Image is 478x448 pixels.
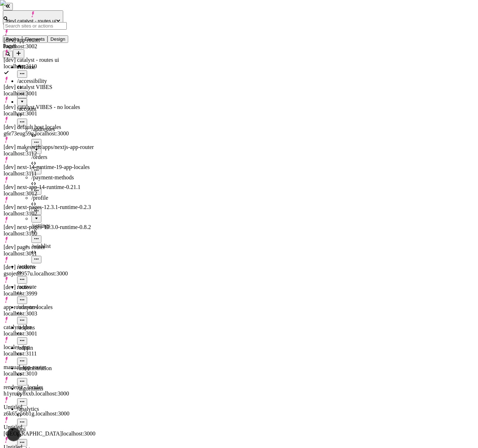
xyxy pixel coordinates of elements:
div: [dev] next-14-runtime-19-app-locales [4,164,95,170]
div: locales-app [4,344,95,350]
div: localhost:3999 [4,290,95,297]
div: gsojeuh957u.localhost:3000 [4,270,95,277]
div: Untitled [4,424,95,430]
div: [dev] pages router [4,244,95,250]
div: [dev] makeswift/apps/nextjs-app-router [4,144,95,150]
div: [dev] renderer [4,264,95,270]
div: renderer - locales [4,384,95,390]
div: localhost:3010 [4,370,95,377]
div: Untitled [4,404,95,410]
div: g6r73eug59q.localhost:3000 [4,130,95,137]
div: localhost:3102 [4,210,95,217]
div: [dev] catalyst - routes ui [4,57,95,63]
div: localhost:3001 [4,110,95,117]
div: localhost:3003 [4,310,95,317]
div: manual-app-router [4,364,95,370]
div: z6k65e56b1g.localhost:3000 [4,410,95,417]
div: [dev] default host locales [4,124,95,130]
div: localhost:3011 [4,250,95,257]
div: localhost:3112 [4,150,95,157]
div: [dev] next-pages-13.3.0-runtime-0.8.2 [4,224,95,230]
div: localhost:3111 [4,170,95,177]
div: [GEOGRAPHIC_DATA]localhost:3000 [4,430,95,437]
div: [dev] next-app-14-runtime-0.21.1 [4,184,95,190]
div: localhost:3100 [4,230,95,237]
div: app-router-no-locales [4,304,95,310]
div: localhost:3110 [4,63,95,70]
div: catalyst-qbo [4,324,95,330]
div: localhost:3001 [4,330,95,337]
div: [dev] routes [4,284,95,290]
div: h1yru0y8xxb.localhost:3000 [4,390,95,397]
div: localhost:3111 [4,350,95,357]
div: localhost:3001 [4,90,95,97]
div: [dev] app router [4,37,95,43]
div: [dev] next-pages-12.3.1-runtime-0.2.3 [4,204,95,210]
div: localhost:3002 [4,43,95,50]
div: [dev] catalyst VIBES - no locales [4,104,95,110]
div: [dev] catalyst VIBES [4,84,95,90]
input: Search sites or actions [4,22,67,30]
p: Cookie Test Route [3,6,104,12]
div: localhost:3012 [4,190,95,197]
